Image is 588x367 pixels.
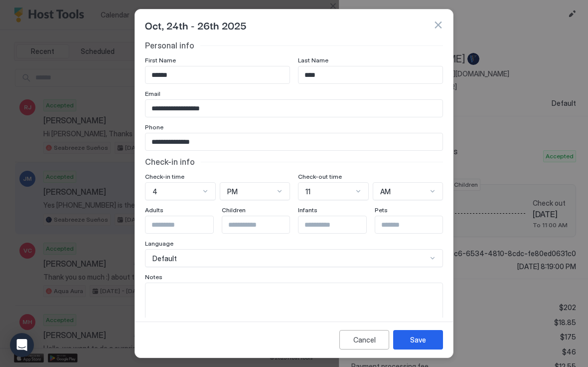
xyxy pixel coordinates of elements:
[380,187,391,196] span: AM
[146,216,227,233] input: Input Field
[298,173,342,180] span: Check-out time
[145,40,194,50] span: Personal info
[393,330,443,350] button: Save
[145,157,195,167] span: Check-in info
[152,187,157,196] span: 4
[145,17,247,32] span: Oct, 24th - 26th 2025
[305,187,310,196] span: 11
[146,283,442,332] textarea: Input Field
[145,56,176,64] span: First Name
[146,66,290,83] input: Input Field
[298,66,442,83] input: Input Field
[145,240,173,247] span: Language
[146,133,442,150] input: Input Field
[298,206,317,214] span: Infants
[145,90,160,97] span: Email
[353,335,376,345] div: Cancel
[410,335,426,345] div: Save
[222,216,304,233] input: Input Field
[145,123,163,131] span: Phone
[145,206,163,214] span: Adults
[145,273,162,281] span: Notes
[227,187,238,196] span: PM
[298,56,328,64] span: Last Name
[152,254,177,263] span: Default
[375,206,388,214] span: Pets
[10,333,34,357] div: Open Intercom Messenger
[298,216,380,233] input: Input Field
[339,330,389,350] button: Cancel
[222,206,246,214] span: Children
[375,216,457,233] input: Input Field
[146,100,442,117] input: Input Field
[145,173,184,180] span: Check-in time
